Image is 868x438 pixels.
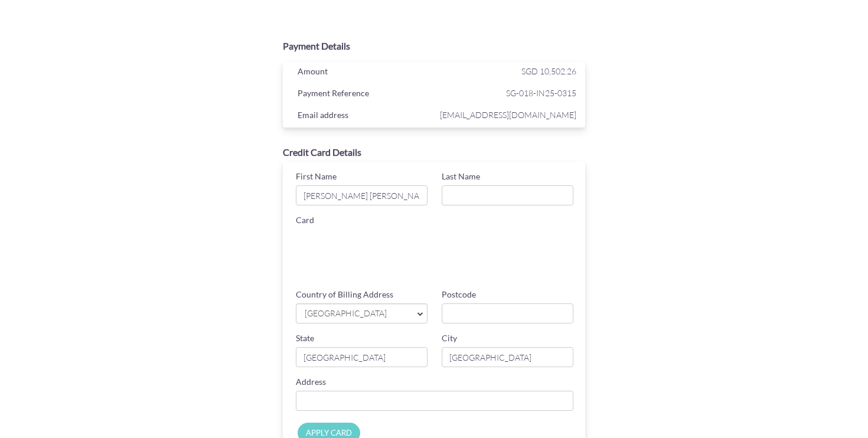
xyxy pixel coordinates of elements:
[296,303,428,323] a: [GEOGRAPHIC_DATA]
[437,107,576,122] span: [EMAIL_ADDRESS][DOMAIN_NAME]
[437,86,576,100] span: SG-018-IN25-0315
[296,214,314,226] label: Card
[283,146,585,159] div: Credit Card Details
[289,86,437,103] div: Payment Reference
[296,376,326,388] label: Address
[296,171,337,182] label: First Name
[283,40,585,53] div: Payment Details
[442,289,476,300] label: Postcode
[296,229,575,250] iframe: Secure card number input frame
[442,332,457,344] label: City
[289,107,437,125] div: Email address
[304,308,408,320] span: [GEOGRAPHIC_DATA]
[289,64,437,81] div: Amount
[296,263,430,284] iframe: Secure card expiration date input frame
[296,289,393,300] label: Country of Billing Address
[442,171,480,182] label: Last Name
[296,332,314,344] label: State
[521,66,576,76] span: SGD 10,502.26
[444,263,578,284] iframe: Secure card security code input frame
